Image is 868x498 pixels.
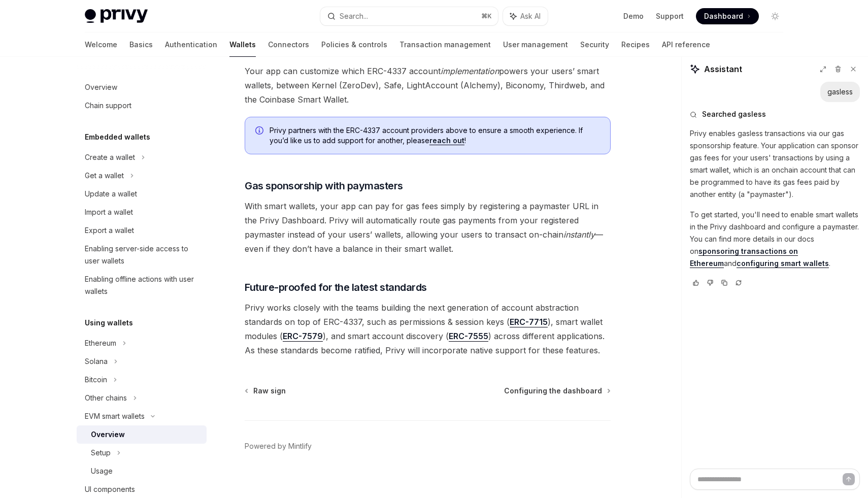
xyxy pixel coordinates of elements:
a: API reference [662,32,710,57]
div: Overview [85,81,117,93]
p: Privy enables gasless transactions via our gas sponsorship feature. Your application can sponsor ... [690,127,860,201]
img: light logo [85,9,148,23]
svg: Info [255,126,265,137]
button: Searched gasless [690,109,860,119]
div: Overview [91,428,125,441]
button: Send message [843,473,855,485]
span: Ask AI [520,11,541,21]
div: Enabling offline actions with user wallets [85,273,201,297]
span: Configuring the dashboard [504,386,602,396]
a: Policies & controls [321,32,387,57]
a: Usage [77,462,207,480]
span: Gas sponsorship with paymasters [245,179,403,193]
div: EVM smart wallets [85,410,145,422]
a: Configuring the dashboard [504,386,610,396]
div: Ethereum [85,337,116,349]
div: Enabling server-side access to user wallets [85,243,201,267]
a: ERC-7715 [510,317,548,327]
a: Recipes [621,32,650,57]
div: Solana [85,355,108,368]
a: reach out [429,136,464,145]
em: implementation [441,66,499,76]
div: Get a wallet [85,170,124,182]
a: Support [656,11,684,21]
div: Setup [91,447,111,459]
a: Security [580,32,609,57]
div: Export a wallet [85,224,134,237]
a: Raw sign [246,386,286,396]
a: Welcome [85,32,117,57]
a: sponsoring transactions on Ethereum [690,247,798,268]
span: Privy partners with the ERC-4337 account providers above to ensure a smooth experience. If you’d ... [270,125,600,146]
a: User management [503,32,568,57]
em: instantly [563,229,595,240]
a: ERC-7555 [449,331,488,342]
a: Update a wallet [77,185,207,203]
span: Your app can customize which ERC-4337 account powers your users’ smart wallets, between Kernel (Z... [245,64,611,107]
a: Connectors [268,32,309,57]
div: Other chains [85,392,127,404]
a: Powered by Mintlify [245,441,312,451]
span: Privy works closely with the teams building the next generation of account abstraction standards ... [245,301,611,357]
div: Import a wallet [85,206,133,218]
div: Bitcoin [85,374,107,386]
a: Enabling server-side access to user wallets [77,240,207,270]
h5: Using wallets [85,317,133,329]
div: gasless [827,87,853,97]
span: ⌘ K [481,12,492,20]
a: Overview [77,425,207,444]
a: Chain support [77,96,207,115]
a: Transaction management [399,32,491,57]
span: Future-proofed for the latest standards [245,280,427,294]
button: Ask AI [503,7,548,25]
div: Search... [340,10,368,22]
a: Import a wallet [77,203,207,221]
div: Update a wallet [85,188,137,200]
p: To get started, you'll need to enable smart wallets in the Privy dashboard and configure a paymas... [690,209,860,270]
div: Usage [91,465,113,477]
div: UI components [85,483,135,495]
a: Dashboard [696,8,759,24]
span: Raw sign [253,386,286,396]
span: Dashboard [704,11,743,21]
button: Toggle dark mode [767,8,783,24]
span: Assistant [704,63,742,75]
h5: Embedded wallets [85,131,150,143]
a: Overview [77,78,207,96]
button: Search...⌘K [320,7,498,25]
span: Searched gasless [702,109,766,119]
a: Demo [623,11,644,21]
a: configuring smart wallets [737,259,829,268]
a: Enabling offline actions with user wallets [77,270,207,301]
a: Authentication [165,32,217,57]
a: ERC-7579 [283,331,323,342]
div: Chain support [85,99,131,112]
div: Create a wallet [85,151,135,163]
a: Basics [129,32,153,57]
a: Wallets [229,32,256,57]
span: With smart wallets, your app can pay for gas fees simply by registering a paymaster URL in the Pr... [245,199,611,256]
a: Export a wallet [77,221,207,240]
